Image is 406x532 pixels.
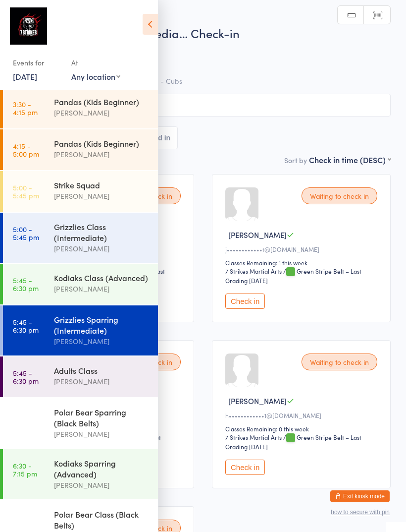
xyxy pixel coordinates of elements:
a: 5:00 -5:45 pmGrizzlies Class (Intermediate)[PERSON_NAME] [3,213,158,263]
a: 6:30 -7:15 pmKodiaks Sparring (Advanced)[PERSON_NAME] [3,449,158,499]
div: [PERSON_NAME] [54,479,150,491]
span: [PERSON_NAME] [228,230,287,240]
div: Pandas (Kids Beginner) [54,138,150,149]
div: Polar Bear Class (Black Belts) [54,509,150,531]
time: 5:45 - 6:30 pm [13,369,39,385]
div: j••••••••••••t@[DOMAIN_NAME] [225,245,380,253]
div: h••••••••••••1@[DOMAIN_NAME] [225,411,380,419]
div: [PERSON_NAME] [54,243,150,254]
div: Adults Class [54,365,150,376]
time: 7:15 - 8:00 pm [13,513,39,529]
div: [PERSON_NAME] [54,283,150,295]
div: Waiting to check in [302,187,377,204]
time: 5:45 - 6:30 pm [13,276,39,292]
time: 6:30 - 7:15 pm [13,462,37,477]
button: Exit kiosk mode [330,490,390,502]
a: 4:15 -5:00 pmPandas (Kids Beginner)[PERSON_NAME] [3,129,158,170]
div: Kodiaks Class (Advanced) [54,272,150,283]
div: 7 Strikes Martial Arts [225,433,282,441]
button: Check in [225,294,265,309]
span: [PERSON_NAME] [228,396,287,406]
div: Pandas (Kids Beginner) [54,96,150,107]
time: 3:30 - 4:15 pm [13,100,38,116]
h2: Grizzlies Sparring (Intermedia… Check-in [15,25,391,41]
span: Kings [PERSON_NAME] [15,66,375,76]
div: Waiting to check in [302,354,377,370]
button: how to secure with pin [331,509,390,516]
div: [PERSON_NAME] [54,190,150,202]
a: 6:30 -7:15 pmPolar Bear Sparring (Black Belts)[PERSON_NAME] [3,398,158,448]
div: [PERSON_NAME] [54,107,150,118]
time: 5:00 - 5:45 pm [13,183,39,199]
time: 5:45 - 6:30 pm [13,318,39,334]
div: Events for [13,55,61,71]
div: Strike Squad [54,179,150,190]
a: 5:00 -5:45 pmStrike Squad[PERSON_NAME] [3,171,158,212]
div: Check in time (DESC) [309,154,391,165]
div: [PERSON_NAME] [54,149,150,160]
a: 5:45 -6:30 pmKodiaks Class (Advanced)[PERSON_NAME] [3,264,158,304]
span: [PERSON_NAME] [15,56,375,66]
div: Kodiaks Sparring (Advanced) [54,458,150,479]
span: [DATE] 5:45pm [15,46,375,56]
label: Sort by [284,155,307,165]
div: Classes Remaining: 1 this week [225,258,380,267]
span: 7 Strikes Martial Arts and 7 Strikes Martial Arts - Cubs [15,76,391,86]
div: Any location [71,71,120,82]
button: Check in [225,460,265,475]
div: At [71,55,120,71]
img: 7 Strikes Martial Arts [10,7,47,45]
div: Grizzlies Sparring (Intermediate) [54,314,150,336]
a: [DATE] [13,71,37,82]
div: 7 Strikes Martial Arts [225,267,282,275]
div: [PERSON_NAME] [54,376,150,387]
input: Search [15,94,391,117]
a: 3:30 -4:15 pmPandas (Kids Beginner)[PERSON_NAME] [3,88,158,128]
time: 4:15 - 5:00 pm [13,142,39,158]
div: [PERSON_NAME] [54,336,150,347]
a: 5:45 -6:30 pmAdults Class[PERSON_NAME] [3,356,158,397]
div: Classes Remaining: 0 this week [225,424,380,433]
div: [PERSON_NAME] [54,428,150,440]
time: 5:00 - 5:45 pm [13,225,39,241]
div: Polar Bear Sparring (Black Belts) [54,407,150,428]
time: 6:30 - 7:15 pm [13,411,37,426]
div: Grizzlies Class (Intermediate) [54,221,150,243]
a: 5:45 -6:30 pmGrizzlies Sparring (Intermediate)[PERSON_NAME] [3,305,158,355]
